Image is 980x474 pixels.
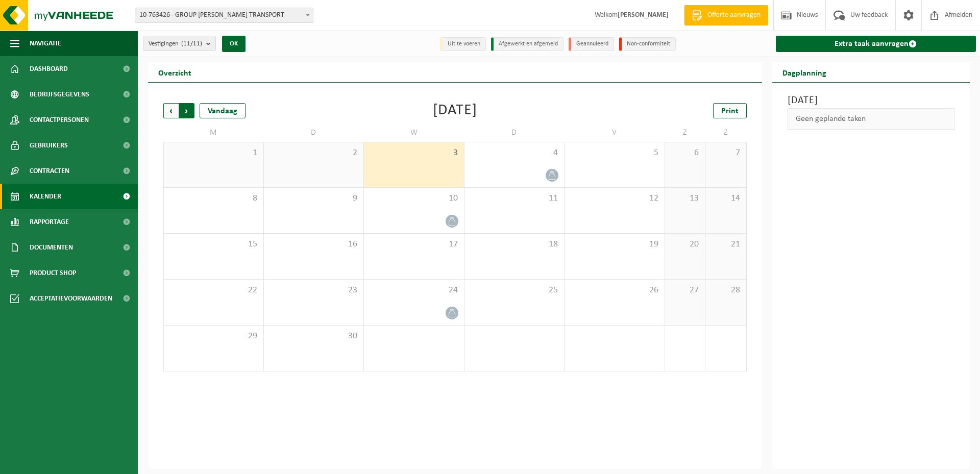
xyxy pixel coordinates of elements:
span: 2 [269,147,359,159]
span: 24 [369,285,459,296]
span: Kalender [30,184,61,209]
span: Print [721,107,739,115]
span: 12 [570,193,659,204]
span: 6 [670,147,700,159]
span: 22 [169,285,258,296]
count: (11/11) [181,40,202,47]
a: Extra taak aanvragen [776,36,976,52]
span: 21 [710,239,741,250]
span: 5 [570,147,659,159]
span: 7 [710,147,741,159]
h2: Dagplanning [772,62,837,82]
span: 10-763426 - GROUP MATTHEEUWS ERIC TRANSPORT [135,8,313,22]
span: 20 [670,239,700,250]
span: 17 [369,239,459,250]
span: 1 [169,147,258,159]
span: Acceptatievoorwaarden [30,286,112,311]
span: Volgende [179,103,194,118]
strong: [PERSON_NAME] [618,11,669,19]
td: M [163,123,264,142]
span: 13 [670,193,700,204]
li: Afgewerkt en afgemeld [491,37,563,51]
td: W [364,123,464,142]
span: 9 [269,193,359,204]
div: Geen geplande taken [788,108,955,130]
a: Offerte aanvragen [684,5,768,26]
span: Vorige [163,103,179,118]
li: Uit te voeren [440,37,486,51]
span: 19 [570,239,659,250]
td: Z [705,123,746,142]
span: 28 [710,285,741,296]
span: 3 [369,147,459,159]
span: 8 [169,193,258,204]
span: Dashboard [30,56,68,82]
span: 30 [269,331,359,342]
h2: Overzicht [148,62,202,82]
span: Bedrijfsgegevens [30,82,89,107]
span: Gebruikers [30,133,68,158]
td: Z [665,123,706,142]
td: D [464,123,565,142]
span: 11 [470,193,559,204]
span: Vestigingen [149,36,202,52]
span: 18 [470,239,559,250]
span: 26 [570,285,659,296]
span: 15 [169,239,258,250]
span: 4 [470,147,559,159]
span: 23 [269,285,359,296]
span: Navigatie [30,31,61,56]
button: OK [222,36,246,52]
li: Non-conformiteit [619,37,676,51]
span: Offerte aanvragen [705,10,763,20]
div: [DATE] [433,103,477,118]
span: Contracten [30,158,69,184]
span: Product Shop [30,260,76,286]
span: Documenten [30,235,73,260]
div: Vandaag [200,103,246,118]
span: 14 [710,193,741,204]
li: Geannuleerd [569,37,614,51]
span: 10 [369,193,459,204]
span: 16 [269,239,359,250]
span: Contactpersonen [30,107,89,133]
span: Rapportage [30,209,69,235]
span: 25 [470,285,559,296]
span: 29 [169,331,258,342]
td: D [264,123,364,142]
button: Vestigingen(11/11) [143,36,216,51]
td: V [565,123,665,142]
h3: [DATE] [788,93,955,108]
a: Print [713,103,747,118]
span: 10-763426 - GROUP MATTHEEUWS ERIC TRANSPORT [135,8,313,23]
span: 27 [670,285,700,296]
